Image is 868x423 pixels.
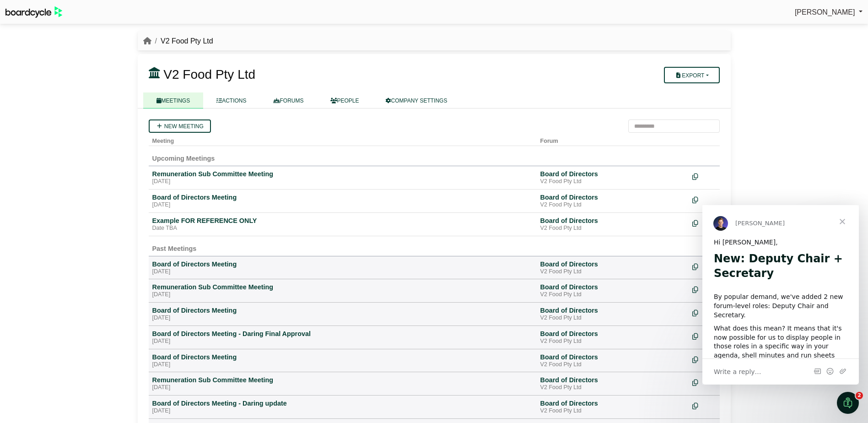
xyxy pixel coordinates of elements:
div: Example FOR REFERENCE ONLY [152,217,533,225]
div: Board of Directors [540,330,685,338]
div: Make a copy [692,193,716,206]
a: Board of Directors V2 Food Pty Ltd [540,217,685,232]
a: Board of Directors Meeting [DATE] [152,193,533,209]
span: 2 [856,392,863,399]
div: Make a copy [692,330,716,342]
a: Board of Directors V2 Food Pty Ltd [540,399,685,415]
iframe: Intercom live chat [837,392,859,414]
div: V2 Food Pty Ltd [540,407,685,415]
div: Board of Directors Meeting [152,260,533,268]
div: [DATE] [152,407,533,415]
div: Remuneration Sub Committee Meeting [152,376,533,384]
a: Board of Directors Meeting [DATE] [152,306,533,322]
div: Make a copy [692,217,716,229]
div: Board of Directors [540,170,685,178]
a: Board of Directors Meeting [DATE] [152,353,533,369]
div: V2 Food Pty Ltd [540,225,685,232]
div: Board of Directors [540,217,685,225]
div: [DATE] [152,315,533,322]
span: Upcoming Meetings [152,155,215,162]
a: Board of Directors V2 Food Pty Ltd [540,170,685,185]
div: Board of Directors [540,260,685,268]
a: New meeting [149,119,211,133]
div: Make a copy [692,399,716,412]
a: COMPANY SETTINGS [372,92,461,108]
div: Board of Directors [540,283,685,291]
div: Board of Directors Meeting [152,353,533,361]
a: ACTIONS [203,92,259,108]
div: V2 Food Pty Ltd [540,291,685,298]
span: V2 Food Pty Ltd [163,67,255,81]
li: V2 Food Pty Ltd [151,35,213,47]
nav: breadcrumb [143,35,213,47]
div: V2 Food Pty Ltd [540,338,685,345]
th: Forum [537,133,689,146]
span: Past Meetings [152,245,197,252]
a: Board of Directors V2 Food Pty Ltd [540,283,685,298]
a: PEOPLE [317,92,372,108]
img: BoardcycleBlackGreen-aaafeed430059cb809a45853b8cf6d952af9d84e6e89e1f1685b34bfd5cb7d64.svg [5,6,62,18]
div: V2 Food Pty Ltd [540,315,685,322]
div: V2 Food Pty Ltd [540,201,685,209]
div: [DATE] [152,268,533,276]
div: Remuneration Sub Committee Meeting [152,170,533,178]
a: Board of Directors V2 Food Pty Ltd [540,306,685,322]
div: Make a copy [692,306,716,319]
a: Board of Directors Meeting [DATE] [152,260,533,276]
div: Board of Directors Meeting [152,193,533,201]
div: Make a copy [692,353,716,365]
div: Make a copy [692,376,716,388]
div: [DATE] [152,361,533,369]
span: [PERSON_NAME] [795,8,855,16]
div: Board of Directors [540,353,685,361]
a: Board of Directors V2 Food Pty Ltd [540,376,685,391]
div: Board of Directors Meeting - Daring update [152,399,533,407]
a: [PERSON_NAME] [795,6,863,18]
div: V2 Food Pty Ltd [540,361,685,369]
div: Make a copy [692,260,716,272]
iframe: Intercom live chat message [702,205,859,385]
a: Remuneration Sub Committee Meeting [DATE] [152,170,533,185]
div: Remuneration Sub Committee Meeting [152,283,533,291]
a: MEETINGS [143,92,204,108]
div: [DATE] [152,178,533,185]
div: Board of Directors Meeting [152,306,533,315]
div: Board of Directors [540,193,685,201]
a: Board of Directors V2 Food Pty Ltd [540,193,685,209]
div: V2 Food Pty Ltd [540,178,685,185]
div: Board of Directors [540,376,685,384]
a: Board of Directors V2 Food Pty Ltd [540,260,685,276]
div: Board of Directors [540,399,685,407]
div: V2 Food Pty Ltd [540,268,685,276]
div: Board of Directors Meeting - Daring Final Approval [152,330,533,338]
div: Date TBA [152,225,533,232]
a: Board of Directors V2 Food Pty Ltd [540,330,685,345]
a: Remuneration Sub Committee Meeting [DATE] [152,376,533,391]
a: Remuneration Sub Committee Meeting [DATE] [152,283,533,298]
a: Board of Directors Meeting - Daring update [DATE] [152,399,533,415]
a: FORUMS [260,92,317,108]
div: Make a copy [692,283,716,295]
button: Export [664,67,719,83]
a: Example FOR REFERENCE ONLY Date TBA [152,217,533,232]
div: Make a copy [692,170,716,182]
div: [DATE] [152,384,533,391]
div: V2 Food Pty Ltd [540,384,685,391]
div: Board of Directors [540,306,685,315]
a: Board of Directors Meeting - Daring Final Approval [DATE] [152,330,533,345]
div: [DATE] [152,291,533,298]
a: Board of Directors V2 Food Pty Ltd [540,353,685,369]
div: [DATE] [152,338,533,345]
div: [DATE] [152,201,533,209]
th: Meeting [149,133,537,146]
